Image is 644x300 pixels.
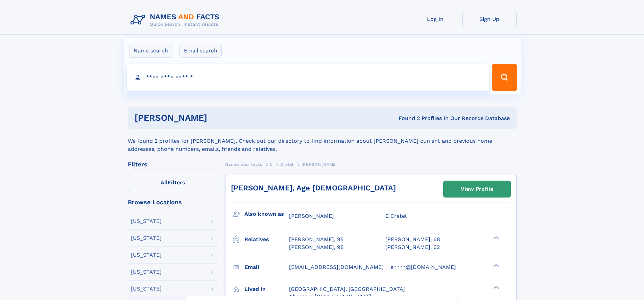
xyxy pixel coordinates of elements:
[129,44,172,58] label: Name search
[289,213,334,219] span: [PERSON_NAME]
[289,236,343,243] a: [PERSON_NAME], 95
[462,11,517,27] a: Sign Up
[180,44,222,58] label: Email search
[131,252,162,258] div: [US_STATE]
[231,184,396,192] a: [PERSON_NAME], Age [DEMOGRAPHIC_DATA]
[225,160,262,168] a: Names and Facts
[128,161,218,167] div: Filters
[128,11,225,29] img: Logo Names and Facts
[289,264,384,270] span: [EMAIL_ADDRESS][DOMAIN_NAME]
[244,234,289,245] h3: Relatives
[244,283,289,295] h3: Lived in
[461,181,493,197] div: View Profile
[385,213,407,219] span: E Cretel
[128,199,218,205] div: Browse Locations
[492,263,500,268] div: ❯
[244,208,289,220] h3: Also known as
[131,269,162,275] div: [US_STATE]
[127,64,489,91] input: search input
[131,218,162,224] div: [US_STATE]
[280,160,294,168] a: Cretel
[302,162,338,167] span: [PERSON_NAME]
[128,129,517,153] div: We found 2 profiles for [PERSON_NAME]. Check out our directory to find information about [PERSON_...
[492,236,500,240] div: ❯
[244,261,289,273] h3: Email
[131,235,162,241] div: [US_STATE]
[135,114,303,122] h1: [PERSON_NAME]
[280,162,294,167] span: Cretel
[408,11,462,27] a: Log In
[270,160,273,168] a: C
[270,162,273,167] span: C
[289,293,371,300] span: Absecon, [GEOGRAPHIC_DATA]
[131,286,162,292] div: [US_STATE]
[385,236,440,243] a: [PERSON_NAME], 68
[492,285,500,290] div: ❯
[289,286,405,292] span: [GEOGRAPHIC_DATA], [GEOGRAPHIC_DATA]
[444,181,510,197] a: View Profile
[492,64,517,91] button: Search Button
[385,244,440,251] a: [PERSON_NAME], 62
[289,244,344,251] a: [PERSON_NAME], 98
[161,179,168,186] span: All
[128,175,218,191] label: Filters
[303,115,510,122] div: Found 2 Profiles In Our Records Database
